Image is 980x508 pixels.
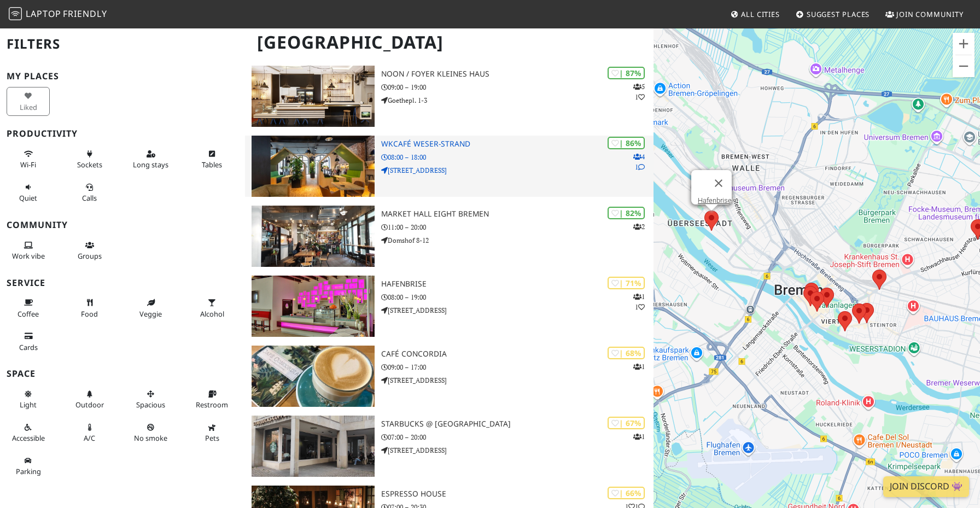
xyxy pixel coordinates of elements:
p: Domshof 8-12 [381,235,654,246]
button: Vergrößern [953,33,975,55]
a: Hafenbrise [698,196,732,205]
h3: Productivity [7,129,238,139]
span: Food [81,309,98,319]
a: LaptopFriendly LaptopFriendly [9,5,107,24]
button: Parking [7,452,50,481]
a: Café Concordia | 68% 1 Café Concordia 09:00 – 17:00 [STREET_ADDRESS] [245,346,654,407]
button: Spacious [129,385,172,414]
h3: Community [7,220,238,230]
img: WKcafé WESER-Strand [252,136,375,197]
h3: My Places [7,71,238,81]
h3: Market Hall Eight Bremen [381,209,654,219]
span: Pet friendly [205,433,219,443]
a: noon / Foyer Kleines Haus | 87% 51 noon / Foyer Kleines Haus 09:00 – 19:00 Goethepl. 1-3 [245,66,654,127]
button: Cards [7,327,50,356]
span: Long stays [133,160,168,170]
p: 1 1 [633,291,645,312]
button: Veggie [129,294,172,323]
button: Restroom [190,385,234,414]
h2: Filters [7,27,238,61]
p: Goethepl. 1-3 [381,95,654,106]
span: Join Community [896,9,964,19]
h3: Café Concordia [381,349,654,359]
span: Accessible [12,433,45,443]
p: 08:00 – 18:00 [381,152,654,162]
a: Join Community [881,4,968,24]
p: 11:00 – 20:00 [381,222,654,232]
a: Hafenbrise | 71% 11 Hafenbrise 08:00 – 19:00 [STREET_ADDRESS] [245,276,654,337]
span: Alcohol [200,309,224,319]
button: Groups [68,236,111,265]
div: | 67% [608,417,645,429]
button: Tables [190,145,234,174]
button: Schließen [705,170,732,196]
h3: Service [7,278,238,288]
span: Smoke free [134,433,167,443]
button: Long stays [129,145,172,174]
button: A/C [68,418,111,447]
a: All Cities [726,4,784,24]
span: Stable Wi-Fi [20,160,36,170]
div: | 66% [608,487,645,499]
button: Coffee [7,294,50,323]
img: Market Hall Eight Bremen [252,206,375,267]
span: Coffee [17,309,39,319]
div: | 86% [608,137,645,149]
p: 4 1 [633,151,645,172]
span: Veggie [139,309,162,319]
h3: Starbucks @ [GEOGRAPHIC_DATA] [381,419,654,429]
p: 09:00 – 17:00 [381,362,654,372]
h3: Space [7,369,238,379]
h3: WKcafé WESER-Strand [381,139,654,149]
button: Calls [68,178,111,207]
p: 2 [633,221,645,232]
a: Market Hall Eight Bremen | 82% 2 Market Hall Eight Bremen 11:00 – 20:00 Domshof 8-12 [245,206,654,267]
button: No smoke [129,418,172,447]
button: Accessible [7,418,50,447]
span: Natural light [20,400,37,410]
p: 07:00 – 20:00 [381,432,654,442]
div: | 87% [608,67,645,79]
p: [STREET_ADDRESS] [381,375,654,386]
span: Group tables [78,251,102,261]
h3: Espresso House [381,489,654,499]
img: Café Concordia [252,346,375,407]
span: Power sockets [77,160,102,170]
button: Quiet [7,178,50,207]
span: Video/audio calls [82,193,97,203]
span: Work-friendly tables [202,160,222,170]
div: | 82% [608,207,645,219]
span: People working [12,251,45,261]
button: Work vibe [7,236,50,265]
h3: Hafenbrise [381,279,654,289]
img: Starbucks @ Marktstraße [252,416,375,477]
p: [STREET_ADDRESS] [381,165,654,176]
a: Suggest Places [791,4,874,24]
span: Laptop [26,8,61,20]
button: Light [7,385,50,414]
button: Wi-Fi [7,145,50,174]
div: | 71% [608,277,645,289]
button: Pets [190,418,234,447]
img: noon / Foyer Kleines Haus [252,66,375,127]
p: 09:00 – 19:00 [381,82,654,92]
span: Restroom [196,400,228,410]
p: 5 1 [633,81,645,102]
span: Credit cards [19,342,38,352]
span: Friendly [63,8,107,20]
img: LaptopFriendly [9,7,22,20]
div: | 68% [608,347,645,359]
span: Parking [16,466,41,476]
button: Food [68,294,111,323]
button: Outdoor [68,385,111,414]
h1: [GEOGRAPHIC_DATA] [248,27,651,57]
p: [STREET_ADDRESS] [381,305,654,316]
p: 1 [633,361,645,372]
span: Suggest Places [807,9,870,19]
img: Hafenbrise [252,276,375,337]
span: Quiet [19,193,37,203]
span: Outdoor area [75,400,104,410]
span: Spacious [136,400,165,410]
p: 08:00 – 19:00 [381,292,654,302]
button: Sockets [68,145,111,174]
